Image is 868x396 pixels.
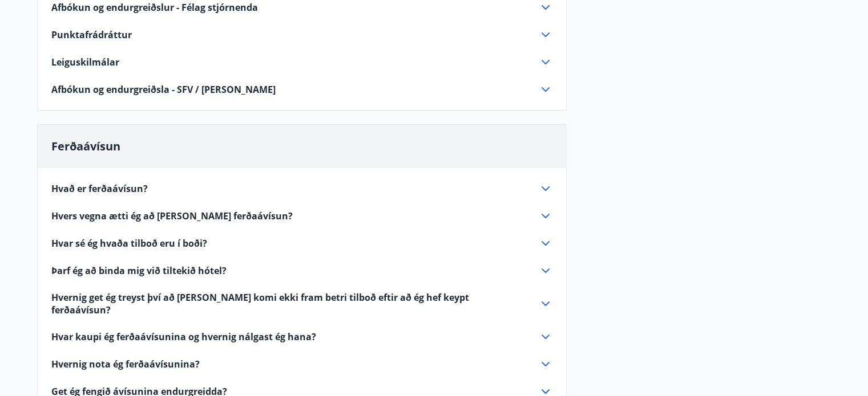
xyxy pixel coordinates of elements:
[51,56,119,68] span: Leiguskilmálar
[51,264,227,277] span: Þarf ég að binda mig við tiltekið hótel?
[51,210,293,222] span: Hvers vegna ætti ég að [PERSON_NAME] ferðaávísun?
[51,1,258,14] span: Afbókun og endurgreiðslur - Félag stjórnenda
[51,83,276,96] span: Afbókun og endurgreiðsla - SFV / [PERSON_NAME]
[51,1,552,14] div: Afbókun og endurgreiðslur - Félag stjórnenda
[51,291,525,316] span: Hvernig get ég treyst því að [PERSON_NAME] komi ekki fram betri tilboð eftir að ég hef keypt ferð...
[51,358,200,370] span: Hvernig nota ég ferðaávísunina?
[51,182,148,195] span: Hvað er ferðaávísun?
[51,330,552,344] div: Hvar kaupi ég ferðaávísunina og hvernig nálgast ég hana?
[51,182,552,195] div: Hvað er ferðaávísun?
[51,330,316,343] span: Hvar kaupi ég ferðaávísunina og hvernig nálgast ég hana?
[51,264,552,277] div: Þarf ég að binda mig við tiltekið hótel?
[51,237,207,250] span: Hvar sé ég hvaða tilboð eru í boði?
[51,236,552,250] div: Hvar sé ég hvaða tilboð eru í boði?
[51,55,552,69] div: Leiguskilmálar
[51,138,120,154] span: Ferðaávísun
[51,209,552,223] div: Hvers vegna ætti ég að [PERSON_NAME] ferðaávísun?
[51,357,552,371] div: Hvernig nota ég ferðaávísunina?
[51,83,552,96] div: Afbókun og endurgreiðsla - SFV / [PERSON_NAME]
[51,28,132,41] span: Punktafrádráttur
[51,28,552,42] div: Punktafrádráttur
[51,291,552,316] div: Hvernig get ég treyst því að [PERSON_NAME] komi ekki fram betri tilboð eftir að ég hef keypt ferð...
